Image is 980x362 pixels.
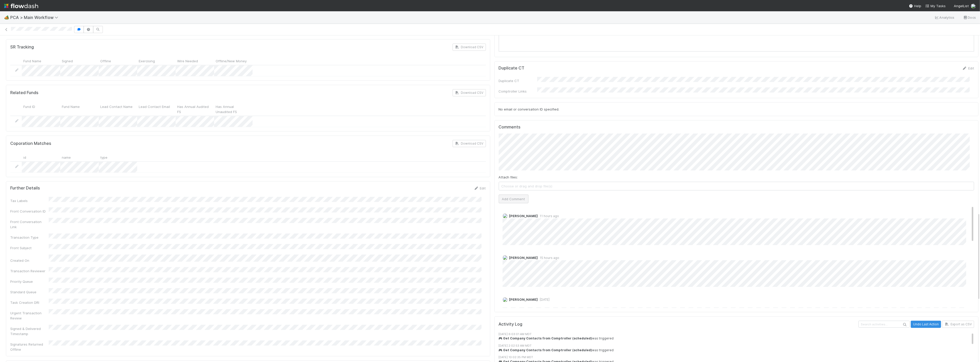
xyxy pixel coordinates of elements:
img: avatar_8d06466b-a936-4205-8f52-b0cc03e2a179.png [503,297,508,302]
div: Exercising [137,57,176,65]
div: Task Creation DRI [10,300,49,305]
div: Has Annual Audited FS [176,103,214,116]
div: Signed [60,57,99,65]
div: type [99,153,137,161]
label: Attach files: [499,175,518,180]
div: was triggered [499,336,979,341]
div: Fund Name [22,57,60,65]
strong: 🎮 Get Company Contacts from Comptroller (scheduled) [499,336,592,340]
button: Add Comment [499,195,528,203]
div: Fund Name [60,103,99,116]
div: Comptroller Links [499,89,537,94]
span: PCA > Main Workflow [10,15,61,20]
span: [DATE] [538,298,550,301]
button: Download CSV [453,140,486,147]
img: logo-inverted-e16ddd16eac7371096b0.svg [4,2,38,10]
a: Analytics [934,14,955,21]
div: Front Subject [10,245,49,250]
span: My Tasks [925,4,946,8]
a: Edit [962,66,974,70]
button: Undo Last Action [911,321,941,328]
h5: Related Funds [10,90,38,95]
div: Transaction Reviewer [10,268,49,274]
h5: Comments [499,125,974,130]
div: Signed & Delivered Timestamp [10,326,49,336]
a: Docs [963,14,976,21]
h5: Activity Log [499,322,858,327]
span: No email or conversation ID specified. [499,107,559,111]
div: Priority Queue [10,279,49,284]
a: Edit [474,186,486,190]
div: Offline [99,57,137,65]
div: was triggered [499,348,979,353]
span: 🏕️ [4,15,9,19]
div: Wire Needed [176,57,214,65]
div: Urgent Transaction Review [10,310,49,321]
div: Front Conversation Link [10,219,49,229]
strong: 🎮 Get Company Contacts from Comptroller (scheduled) [499,348,592,352]
div: Signatures Returned Offline [10,342,49,352]
div: Lead Contact Name [99,103,137,116]
span: Choose or drag and drop file(s) [499,182,974,190]
button: Export as CSV [942,321,974,328]
div: id [22,153,60,161]
span: [PERSON_NAME] [509,256,538,260]
span: 15 hours ago [538,256,559,260]
h5: Duplicate CT [499,66,525,71]
div: Created On [10,258,49,263]
img: avatar_8d06466b-a936-4205-8f52-b0cc03e2a179.png [971,4,976,9]
span: AngelList [954,4,969,8]
div: Offline/New Money [214,57,253,65]
input: Search activities... [858,321,910,328]
div: name [60,153,99,161]
h5: SR Tracking [10,45,34,50]
button: Download CSV [453,44,486,51]
img: avatar_cd4e5e5e-3003-49e5-bc76-fd776f359de9.png [503,213,508,218]
span: [PERSON_NAME] [509,214,538,218]
div: Has Annual Unaudited FS [214,103,253,116]
div: [DATE] 6:03:01 AM MDT [499,332,979,336]
button: Download CSV [453,89,486,96]
div: Standard Queue [10,289,49,295]
div: Fund ID [22,103,60,116]
h5: Coporation Matches [10,141,51,146]
div: Tax Labels [10,198,49,203]
div: Front Conversation ID [10,209,49,214]
div: [DATE] 10:02:35 PM MDT [499,355,979,359]
a: My Tasks [925,3,946,8]
div: Transaction Type [10,235,49,240]
span: [PERSON_NAME] [509,297,538,301]
div: Lead Contact Email [137,103,176,116]
span: 11 hours ago [538,214,559,218]
div: [DATE] 2:02:53 AM MDT [499,344,979,348]
div: Help [909,3,921,8]
img: avatar_d89a0a80-047e-40c9-bdc2-a2d44e645fd3.png [503,255,508,260]
div: Duplicate CT [499,78,537,83]
h5: Further Details [10,186,40,191]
